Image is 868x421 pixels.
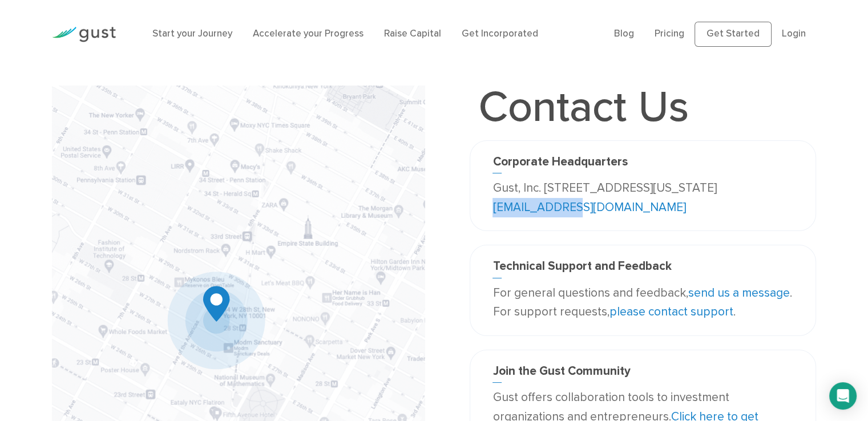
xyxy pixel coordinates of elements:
[609,305,733,319] a: please contact support
[829,382,857,410] div: Open Intercom Messenger
[492,259,793,278] h3: Technical Support and Feedback
[52,27,116,42] img: Gust Logo
[492,200,685,214] a: [EMAIL_ADDRESS][DOMAIN_NAME]
[492,284,793,322] p: For general questions and feedback, . For support requests, .
[253,28,364,39] a: Accelerate your Progress
[688,286,789,300] a: send us a message
[782,28,806,39] a: Login
[152,28,232,39] a: Start your Journey
[470,86,697,129] h1: Contact Us
[462,28,538,39] a: Get Incorporated
[384,28,441,39] a: Raise Capital
[492,179,793,217] p: Gust, Inc. [STREET_ADDRESS][US_STATE]
[492,364,793,383] h3: Join the Gust Community
[695,22,772,47] a: Get Started
[655,28,684,39] a: Pricing
[492,155,793,173] h3: Corporate Headquarters
[614,28,634,39] a: Blog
